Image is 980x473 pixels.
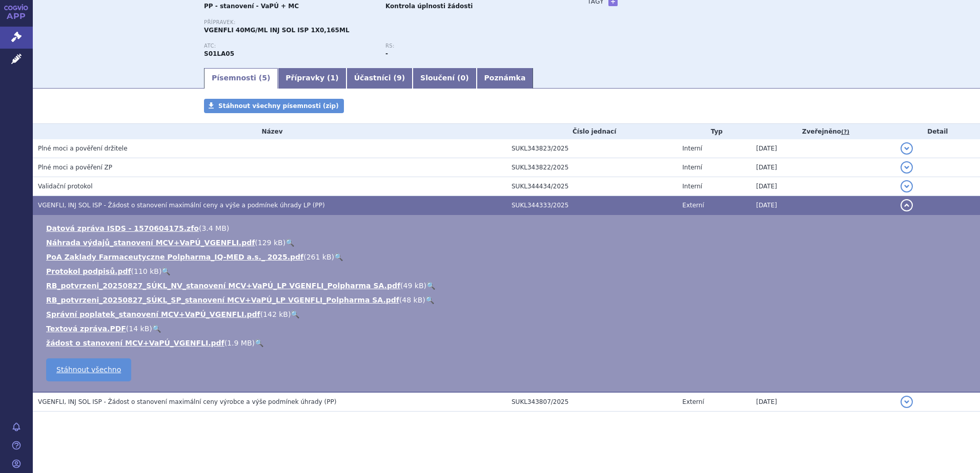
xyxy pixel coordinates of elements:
button: detail [901,180,913,192]
a: Správní poplatek_stanovení MCV+VaPÚ_VGENFLI.pdf [46,310,260,318]
li: ( ) [46,223,970,233]
li: ( ) [46,266,970,276]
li: ( ) [46,238,970,248]
span: 142 kB [263,310,288,318]
span: 0 [460,74,465,82]
span: 14 kB [129,325,149,333]
th: Detail [895,124,980,139]
a: PoA Zaklady Farmaceutyczne Polpharma_IQ-MED a.s._ 2025.pdf [46,253,303,261]
li: ( ) [46,338,970,348]
strong: Kontrola úplnosti žádosti [385,3,473,10]
a: Účastníci (9) [346,68,413,89]
a: Protokol podpisů.pdf [46,267,131,275]
td: [DATE] [751,177,895,196]
li: ( ) [46,252,970,262]
td: [DATE] [751,139,895,158]
th: Zveřejněno [751,124,895,139]
span: 110 kB [134,267,159,275]
span: 3.4 MB [201,224,226,232]
a: Textová zpráva.PDF [46,325,126,333]
a: 🔍 [334,253,343,261]
a: 🔍 [285,239,294,247]
span: 129 kB [258,239,283,247]
button: detail [901,396,913,408]
span: 1.9 MB [227,339,252,347]
span: 9 [397,74,402,82]
a: 🔍 [426,282,435,290]
a: RB_potvrzeni_20250827_SÚKL_SP_stanovení MCV+VaPÚ_LP VGENFLI_Polpharma SA.pdf [46,296,399,304]
span: VGENFLI 40MG/ML INJ SOL ISP 1X0,165ML [204,27,350,34]
a: 🔍 [161,267,170,275]
span: VGENFLI, INJ SOL ISP - Žádost o stanovení maximální ceny výrobce a výše podmínek úhrady (PP) [38,398,336,405]
th: Číslo jednací [506,124,677,139]
li: ( ) [46,295,970,305]
span: Externí [682,398,704,405]
td: [DATE] [751,196,895,215]
abbr: (?) [841,128,849,136]
span: 49 kB [403,282,424,290]
a: 🔍 [291,310,299,318]
td: [DATE] [751,392,895,412]
li: ( ) [46,309,970,319]
td: SUKL344333/2025 [506,196,677,215]
span: Interní [682,145,702,152]
a: RB_potvrzeni_20250827_SÚKL_NV_stanovení MCV+VaPÚ_LP VGENFLI_Polpharma SA.pdf [46,282,400,290]
td: SUKL344434/2025 [506,177,677,196]
p: ATC: [204,43,375,49]
span: 261 kB [307,253,332,261]
span: Plné moci a pověření držitele [38,145,128,152]
a: Náhrada výdajů_stanovení MCV+VaPÚ_VGENFLI.pdf [46,239,255,247]
span: Interní [682,183,702,190]
span: Externí [682,202,704,209]
strong: PP - stanovení - VaPÚ + MC [204,3,299,10]
a: 🔍 [152,325,161,333]
a: Stáhnout všechno [46,358,131,381]
li: ( ) [46,324,970,334]
td: SUKL343822/2025 [506,158,677,177]
th: Typ [677,124,751,139]
a: Sloučení (0) [413,68,476,89]
a: Přípravky (1) [278,68,346,89]
button: detail [901,142,913,155]
td: SUKL343807/2025 [506,392,677,412]
span: VGENFLI, INJ SOL ISP - Žádost o stanovení maximální ceny a výše a podmínek úhrady LP (PP) [38,202,325,209]
span: Interní [682,164,702,171]
a: 🔍 [255,339,263,347]
strong: AFLIBERCEPT [204,50,234,57]
button: detail [901,199,913,211]
td: [DATE] [751,158,895,177]
span: 5 [262,74,267,82]
strong: - [385,50,388,57]
button: detail [901,161,913,174]
a: Stáhnout všechny písemnosti (zip) [204,99,344,113]
a: 🔍 [425,296,434,304]
a: Poznámka [477,68,534,89]
span: Stáhnout všechny písemnosti (zip) [218,102,339,110]
th: Název [33,124,506,139]
td: SUKL343823/2025 [506,139,677,158]
li: ( ) [46,281,970,291]
a: žádost o stanovení MCV+VaPÚ_VGENFLI.pdf [46,339,224,347]
p: Přípravek: [204,19,567,26]
span: Validační protokol [38,183,93,190]
span: Plné moci a pověření ZP [38,164,112,171]
a: Datová zpráva ISDS - 1570604175.zfo [46,224,199,232]
a: Písemnosti (5) [204,68,278,89]
p: RS: [385,43,557,49]
span: 1 [331,74,336,82]
span: 48 kB [402,296,422,304]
